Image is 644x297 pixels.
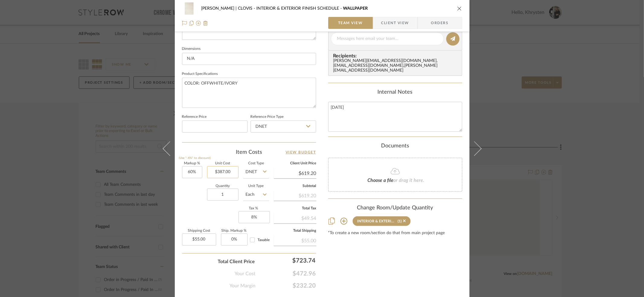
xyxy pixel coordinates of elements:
[256,270,316,277] span: $472.96
[274,235,316,246] div: $55.00
[207,162,239,165] label: Unit Cost
[182,115,207,118] label: Reference Price
[207,185,239,188] label: Quantity
[425,17,455,29] span: Orders
[457,6,462,11] button: close
[333,59,460,73] div: [PERSON_NAME][EMAIL_ADDRESS][DOMAIN_NAME] , [EMAIL_ADDRESS][DOMAIN_NAME] , [PERSON_NAME][EMAIL_AD...
[256,282,316,289] span: $232.20
[381,17,409,29] span: Client View
[274,162,316,165] label: Client Unit Price
[221,229,248,232] label: Ship. Markup %
[258,254,319,266] div: $723.74
[328,143,462,150] div: Documents
[398,219,402,223] div: (1)
[239,207,269,210] label: Tax %
[243,162,269,165] label: Cost Type
[235,270,256,277] span: Your Cost
[257,6,343,11] span: INTERIOR & EXTERIOR FINISH SCHEDULE
[333,53,460,59] span: Recipients:
[182,53,316,65] input: Enter the dimensions of this item
[243,185,269,188] label: Unit Type
[286,149,316,156] a: View Budget
[343,6,368,11] span: WALLPAPER
[201,6,257,11] span: [PERSON_NAME] | CLOVIS
[182,47,201,50] label: Dimensions
[274,185,316,188] label: Subtotal
[182,2,197,15] img: 89d98099-767b-45a0-ba8f-eb169ebb3330_48x40.jpg
[218,258,255,265] span: Total Client Price
[274,229,316,232] label: Total Shipping
[357,219,396,223] div: INTERIOR & EXTERIOR FINISH SCHEDULE
[182,149,316,156] div: Item Costs
[258,238,270,242] span: Taxable
[328,205,462,211] div: Change Room/Update Quantity
[328,231,462,236] div: *To create a new room/section do that from main project page
[368,178,394,183] span: Choose a file
[182,229,216,232] label: Shipping Cost
[182,73,218,76] label: Product Specifications
[274,212,316,223] div: $49.54
[394,178,425,183] span: or drag it here.
[328,89,462,96] div: Internal Notes
[338,17,363,29] span: Team View
[230,282,256,289] span: Your Margin
[274,207,316,210] label: Total Tax
[182,162,202,165] label: Markup %
[251,115,284,118] label: Reference Price Type
[203,21,208,26] img: Remove from project
[274,190,316,201] div: $619.20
